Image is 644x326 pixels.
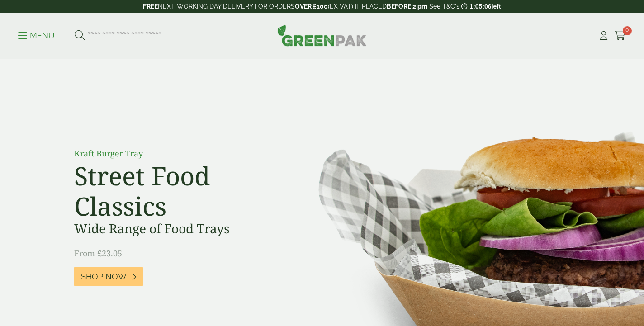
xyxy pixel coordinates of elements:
i: Cart [615,31,626,40]
a: See T&C's [429,3,459,10]
span: left [492,3,501,10]
i: My Account [598,31,609,40]
strong: OVER £100 [295,3,328,10]
span: 0 [623,26,632,35]
img: GreenPak Supplies [277,24,367,46]
span: Shop Now [81,272,127,282]
a: Shop Now [74,267,143,286]
span: From £23.05 [74,248,122,259]
h2: Street Food Classics [74,161,278,221]
strong: BEFORE 2 pm [387,3,427,10]
a: 0 [615,29,626,43]
p: Kraft Burger Tray [74,147,278,160]
p: Menu [18,30,55,41]
span: 1:05:06 [469,3,491,10]
a: Menu [18,30,55,39]
h3: Wide Range of Food Trays [74,221,278,236]
strong: FREE [143,3,158,10]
